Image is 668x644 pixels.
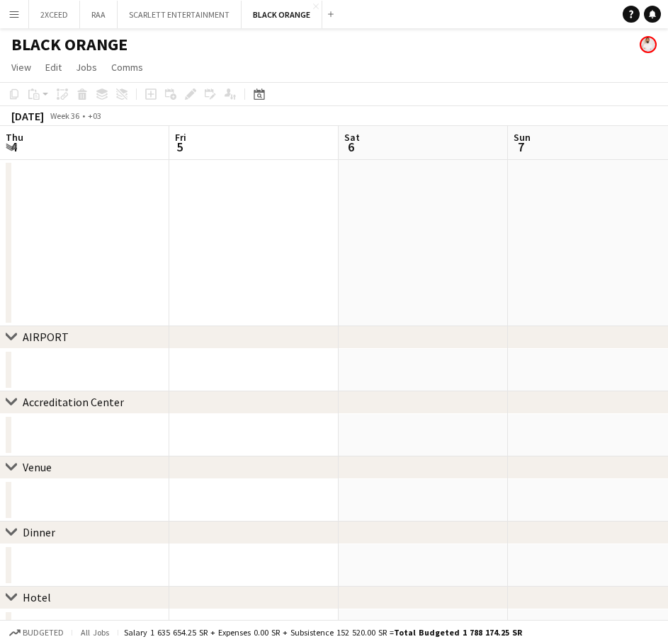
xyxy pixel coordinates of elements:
div: +03 [88,110,101,121]
span: Fri [175,131,186,144]
span: Jobs [76,61,97,74]
span: Budgeted [23,628,64,638]
button: 2XCEED [29,1,80,28]
span: Edit [45,61,62,74]
a: View [6,58,37,76]
span: Thu [6,131,23,144]
button: Budgeted [7,625,66,640]
button: RAA [80,1,118,28]
div: Accreditation Center [23,395,124,409]
span: Sat [344,131,360,144]
app-user-avatar: Obada Ghali [640,36,657,53]
button: SCARLETT ENTERTAINMENT [118,1,242,28]
div: Hotel [23,590,51,604]
span: Total Budgeted 1 788 174.25 SR [394,627,522,638]
span: 4 [4,139,23,155]
div: Dinner [23,525,55,539]
span: Sun [514,131,531,144]
span: 5 [173,139,186,155]
div: Venue [23,460,52,474]
div: [DATE] [11,109,44,123]
span: Week 36 [47,110,82,121]
a: Jobs [70,58,103,76]
span: Comms [111,61,143,74]
a: Edit [40,58,67,76]
div: AIRPORT [23,330,69,344]
a: Comms [106,58,149,76]
span: 6 [342,139,360,155]
h1: BLACK ORANGE [11,34,128,55]
span: All jobs [78,627,112,638]
span: View [11,61,31,74]
span: 7 [511,139,531,155]
div: Salary 1 635 654.25 SR + Expenses 0.00 SR + Subsistence 152 520.00 SR = [124,627,522,638]
button: BLACK ORANGE [242,1,322,28]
